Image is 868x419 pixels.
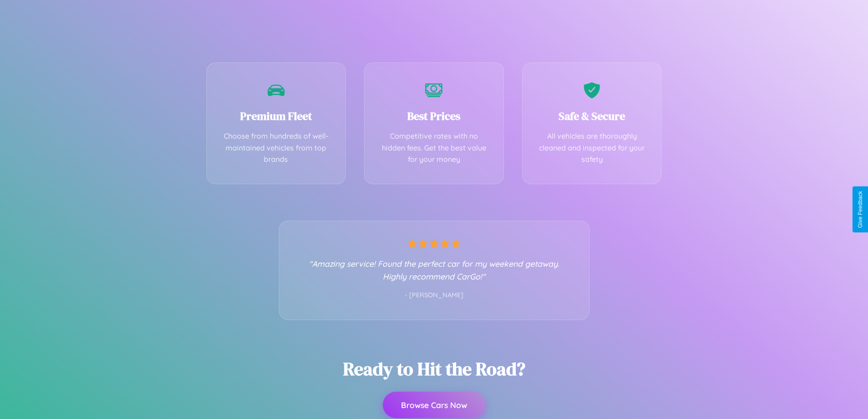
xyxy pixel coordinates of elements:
div: Give Feedback [857,191,863,228]
h2: Ready to Hit the Road? [343,357,525,381]
p: Choose from hundreds of well-maintained vehicles from top brands [221,130,332,166]
p: - [PERSON_NAME] [298,290,571,301]
h3: Safe & Secure [536,109,648,124]
p: "Amazing service! Found the perfect car for my weekend getaway. Highly recommend CarGo!" [298,257,571,283]
h3: Best Prices [378,109,490,124]
p: All vehicles are thoroughly cleaned and inspected for your safety [536,130,648,166]
button: Browse Cars Now [383,392,485,418]
p: Competitive rates with no hidden fees. Get the best value for your money [378,130,490,166]
h3: Premium Fleet [221,109,332,124]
